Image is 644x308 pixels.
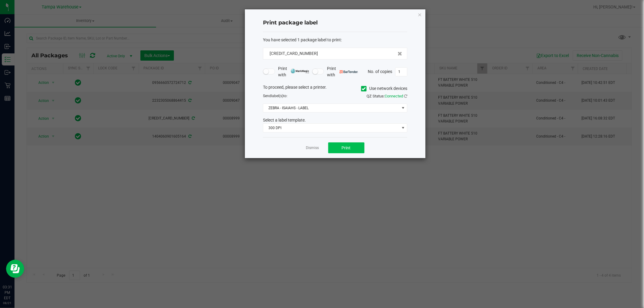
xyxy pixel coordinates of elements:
span: Connected [385,94,403,98]
span: Send to: [263,94,287,98]
a: Dismiss [306,145,319,151]
label: Use network devices [361,85,407,92]
iframe: Resource center [6,260,24,278]
button: Print [328,142,364,153]
span: 300 DPI [263,124,399,132]
span: Print with [327,65,358,78]
span: Print with [278,65,309,78]
img: mark_magic_cybra.png [291,69,309,73]
span: No. of copies [368,69,392,74]
img: bartender.png [340,70,358,73]
span: QZ Status: [367,94,407,98]
h4: Print package label [263,19,407,27]
span: ZEBRA - ISAIAHS - LABEL [263,104,399,112]
div: Select a label template. [258,117,412,123]
div: : [263,37,407,43]
span: Print [342,145,351,150]
div: To proceed, please select a printer. [258,84,412,93]
span: [CREDIT_CARD_NUMBER] [270,51,318,56]
span: label(s) [271,94,283,98]
span: You have selected 1 package label to print [263,37,341,42]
